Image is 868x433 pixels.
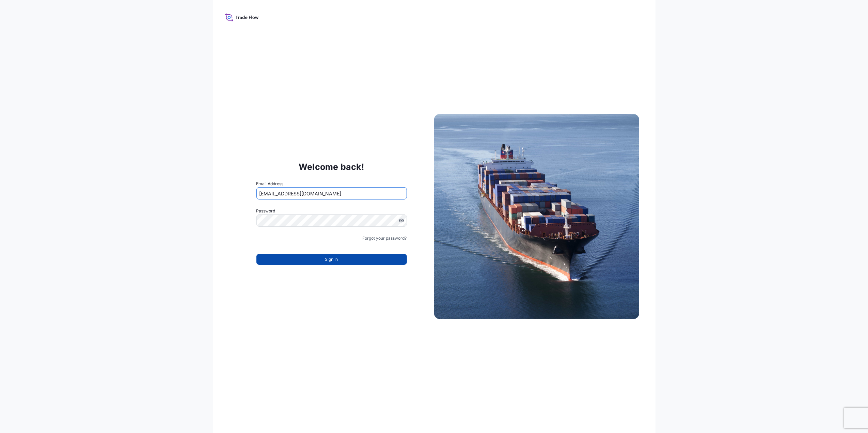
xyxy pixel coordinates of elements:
[256,180,284,187] label: Email Address
[363,235,407,242] a: Forgot your password?
[256,187,407,199] input: example@gmail.com
[325,256,338,263] span: Sign In
[256,208,407,214] label: Password
[399,218,404,223] button: Show password
[256,254,407,265] button: Sign In
[434,114,639,319] img: Ship illustration
[299,161,364,172] p: Welcome back!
